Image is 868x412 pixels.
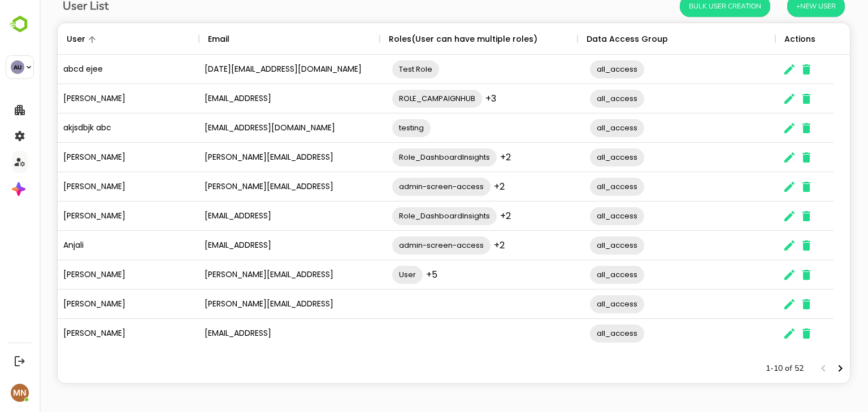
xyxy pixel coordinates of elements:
span: Test Role [353,63,400,76]
div: [PERSON_NAME] [18,260,159,290]
div: [DATE][EMAIL_ADDRESS][DOMAIN_NAME] [159,55,340,84]
div: Anjali [18,231,159,260]
span: admin-screen-access [353,180,451,193]
span: all_access [550,239,605,252]
div: [PERSON_NAME][EMAIL_ADDRESS] [159,172,340,201]
button: Sort [190,33,203,46]
div: akjsdbjk abc [18,113,159,143]
div: [PERSON_NAME][EMAIL_ADDRESS] [159,143,340,172]
span: all_access [550,121,605,134]
div: User [27,23,46,55]
div: Data Access Group [547,23,628,55]
span: +3 [446,92,457,105]
span: +5 [387,268,398,281]
button: Logout [12,353,27,369]
div: [PERSON_NAME] [18,290,159,319]
div: Roles(User can have multiple roles) [349,23,498,55]
div: Actions [745,23,776,55]
div: [EMAIL_ADDRESS] [159,201,340,231]
div: [PERSON_NAME] [18,201,159,231]
span: all_access [550,209,605,222]
div: [PERSON_NAME] [18,143,159,172]
div: [EMAIL_ADDRESS] [159,231,340,260]
div: [EMAIL_ADDRESS] [159,319,340,348]
span: testing [353,121,391,134]
div: [PERSON_NAME][EMAIL_ADDRESS] [159,290,340,319]
img: BambooboxLogoMark.f1c84d78b4c51b1a7b5f700c9845e183.svg [6,14,34,35]
span: all_access [550,63,605,76]
span: all_access [550,151,605,164]
span: +2 [461,151,471,164]
div: [PERSON_NAME][EMAIL_ADDRESS] [159,260,340,290]
span: all_access [550,297,605,310]
div: [EMAIL_ADDRESS] [159,84,340,113]
div: abcd ejee [18,55,159,84]
button: Sort [46,33,59,46]
div: MN [11,384,29,402]
span: all_access [550,180,605,193]
span: Role_DashboardInsights [353,209,457,222]
div: Email [168,23,190,55]
div: [EMAIL_ADDRESS][DOMAIN_NAME] [159,113,340,143]
span: +2 [454,180,465,193]
div: [PERSON_NAME] [18,172,159,201]
span: all_access [550,268,605,281]
div: [PERSON_NAME] [18,84,159,113]
span: all_access [550,92,605,105]
div: The User Data [18,23,811,384]
span: Role_DashboardInsights [353,151,457,164]
span: +2 [454,239,465,252]
p: 1-10 of 52 [726,363,764,374]
span: +2 [461,209,471,222]
div: AU [11,60,24,74]
span: all_access [550,327,605,340]
span: ROLE_CAMPAIGNHUB [353,92,442,105]
button: Next page [792,360,809,377]
span: admin-screen-access [353,239,451,252]
div: [PERSON_NAME] [18,319,159,348]
span: User [353,268,383,281]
